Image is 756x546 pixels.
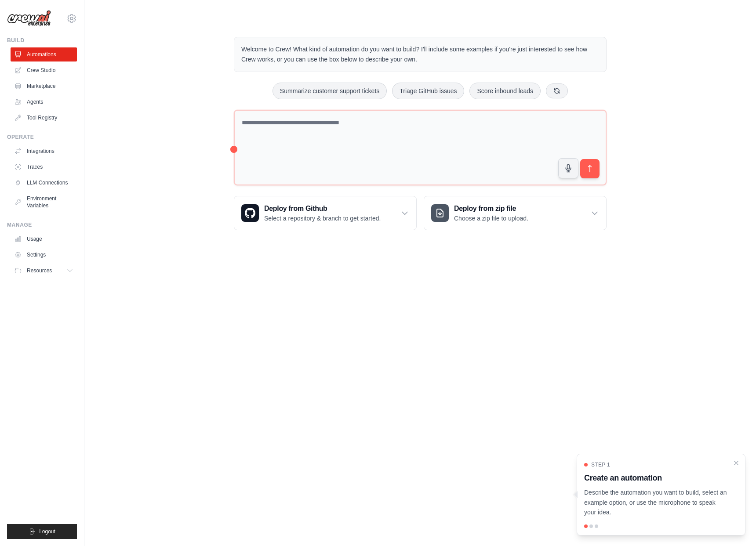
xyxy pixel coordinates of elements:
h3: Deploy from zip file [454,203,528,214]
div: Build [7,37,77,44]
span: Logout [39,528,55,535]
h3: Deploy from Github [264,203,381,214]
p: Describe the automation you want to build, select an example option, or use the microphone to spe... [584,488,727,517]
button: Close walkthrough [733,459,740,466]
img: Logo [7,10,51,27]
button: Resources [11,264,77,278]
p: Choose a zip file to upload. [454,214,528,223]
span: Step 1 [591,461,610,468]
a: Automations [11,47,77,61]
h3: Create an automation [584,472,727,484]
button: Summarize customer support tickets [273,83,387,99]
button: Score inbound leads [469,83,541,99]
a: Tool Registry [11,111,77,125]
a: Agents [11,95,77,109]
p: Welcome to Crew! What kind of automation do you want to build? I'll include some examples if you'... [241,44,599,65]
a: Environment Variables [11,192,77,213]
a: Crew Studio [11,63,77,77]
a: Settings [11,248,77,262]
span: Resources [27,267,52,274]
a: Traces [11,160,77,174]
a: Marketplace [11,79,77,93]
button: Triage GitHub issues [392,83,464,99]
a: Usage [11,232,77,246]
button: Logout [7,524,77,539]
a: LLM Connections [11,176,77,190]
div: Manage [7,221,77,228]
p: Select a repository & branch to get started. [264,214,381,223]
a: Integrations [11,144,77,158]
div: Operate [7,134,77,141]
